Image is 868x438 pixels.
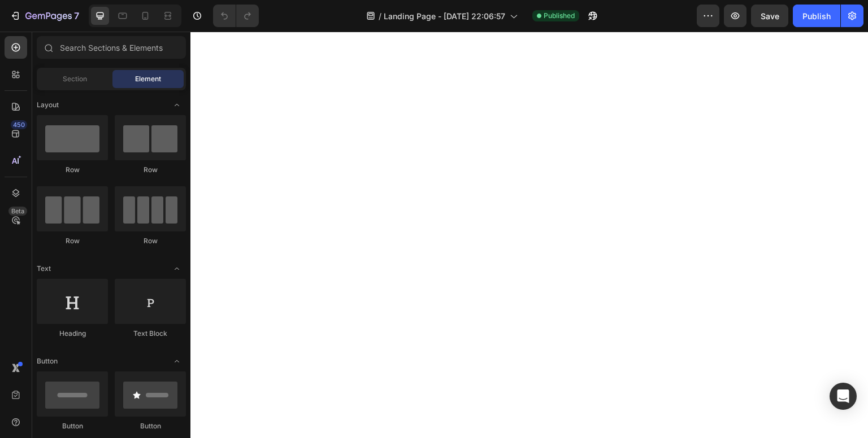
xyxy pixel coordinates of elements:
[761,11,779,21] span: Save
[213,5,259,27] div: Undo/Redo
[751,5,788,27] button: Save
[379,10,381,22] span: /
[384,10,505,22] span: Landing Page - [DATE] 22:06:57
[135,74,161,84] span: Element
[168,96,186,114] span: Toggle open
[115,421,186,431] div: Button
[74,9,79,23] p: 7
[168,260,186,278] span: Toggle open
[115,236,186,246] div: Row
[37,100,59,110] span: Layout
[37,328,108,339] div: Heading
[11,120,27,129] div: 450
[190,32,868,438] iframe: Design area
[5,5,84,27] button: 7
[793,5,840,27] button: Publish
[37,236,108,246] div: Row
[544,11,575,21] span: Published
[168,352,186,370] span: Toggle open
[115,328,186,339] div: Text Block
[63,74,87,84] span: Section
[37,264,51,274] span: Text
[8,207,27,216] div: Beta
[830,383,857,410] div: Open Intercom Messenger
[802,10,831,22] div: Publish
[37,36,186,59] input: Search Sections & Elements
[37,165,108,175] div: Row
[37,356,58,366] span: Button
[37,421,108,431] div: Button
[115,165,186,175] div: Row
